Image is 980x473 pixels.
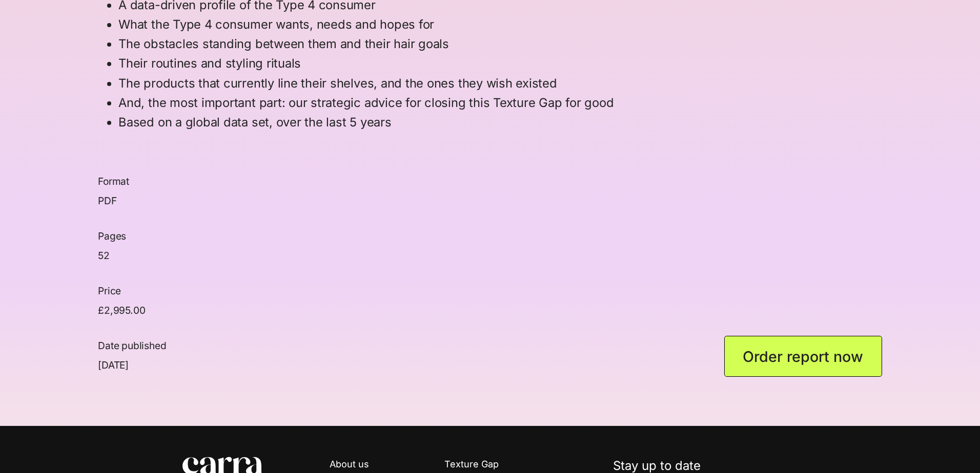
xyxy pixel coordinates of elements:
[98,191,129,210] p: PDF
[98,281,145,300] p: Price
[98,246,126,265] p: 52
[98,300,145,320] p: £2,995.00
[118,34,882,54] li: The obstacles standing between them and their hair goals
[98,336,166,355] p: Date published
[444,459,499,469] a: Texture Gap
[98,171,129,191] p: Format
[724,336,882,377] a: Order report now
[118,15,882,34] li: What the Type 4 consumer wants, needs and hopes for
[118,74,882,93] li: The products that currently line their shelves, and the ones they wish existed
[118,54,882,73] li: Their routines and styling rituals
[330,459,369,469] a: About us
[118,93,882,113] li: And, the most important part: our strategic advice for closing this Texture Gap for good
[118,113,882,132] li: Based on a global data set, over the last 5 years
[98,355,166,375] p: [DATE]
[98,226,126,246] p: Pages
